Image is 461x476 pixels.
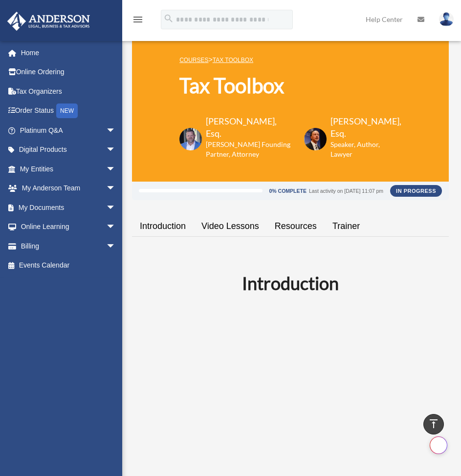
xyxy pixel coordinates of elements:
[7,179,131,198] a: My Anderson Teamarrow_drop_down
[7,82,131,101] a: Tax Organizers
[213,57,253,63] a: Tax Toolbox
[179,128,202,150] img: Toby-circle-head.png
[309,188,383,194] div: Last activity on [DATE] 11:07 pm
[7,217,131,237] a: Online Learningarrow_drop_down
[206,115,292,140] h3: [PERSON_NAME], Esq.
[330,140,389,159] h6: Speaker, Author, Lawyer
[132,212,194,240] a: Introduction
[7,121,131,140] a: Platinum Q&Aarrow_drop_down
[269,188,307,194] div: 0% Complete
[106,236,126,256] span: arrow_drop_down
[132,17,144,25] a: menu
[330,115,401,140] h3: [PERSON_NAME], Esq.
[106,140,126,160] span: arrow_drop_down
[179,54,401,66] p: >
[138,271,443,295] h2: Introduction
[304,128,327,150] img: Scott-Estill-Headshot.png
[106,179,126,199] span: arrow_drop_down
[132,14,144,25] i: menu
[439,12,454,26] img: User Pic
[206,140,292,159] h6: [PERSON_NAME] Founding Partner, Attorney
[194,212,267,240] a: Video Lessons
[179,57,208,63] a: COURSES
[325,212,368,240] a: Trainer
[7,198,131,217] a: My Documentsarrow_drop_down
[106,217,126,237] span: arrow_drop_down
[390,185,442,197] div: In Progress
[56,103,78,118] div: NEW
[267,212,325,240] a: Resources
[106,198,126,218] span: arrow_drop_down
[4,12,93,31] img: Anderson Advisors Platinum Portal
[7,43,131,62] a: Home
[7,236,131,256] a: Billingarrow_drop_down
[423,414,444,435] a: vertical_align_top
[179,71,401,100] h1: Tax Toolbox
[428,418,439,430] i: vertical_align_top
[7,101,131,121] a: Order StatusNEW
[106,159,126,179] span: arrow_drop_down
[106,121,126,141] span: arrow_drop_down
[7,256,131,275] a: Events Calendar
[7,62,131,82] a: Online Ordering
[163,13,174,24] i: search
[7,140,131,160] a: Digital Productsarrow_drop_down
[7,159,131,179] a: My Entitiesarrow_drop_down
